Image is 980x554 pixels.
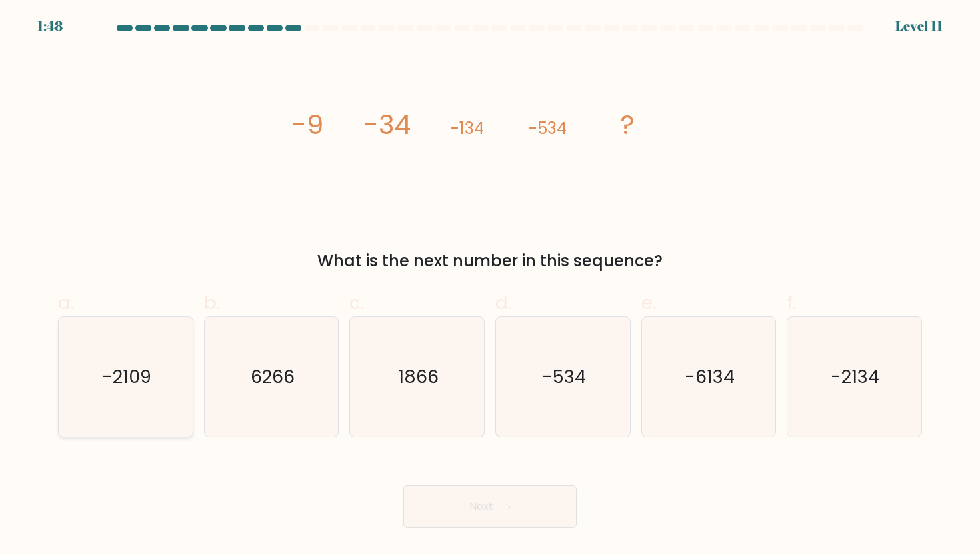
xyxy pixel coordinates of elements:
tspan: -9 [292,106,323,143]
tspan: ? [621,106,635,143]
tspan: -134 [451,117,484,139]
div: What is the next number in this sequence? [66,249,914,273]
span: d. [495,290,511,316]
text: 6266 [251,364,295,389]
span: c. [349,290,364,316]
text: -2109 [102,364,151,389]
tspan: -34 [364,106,411,143]
text: -2134 [831,364,880,389]
text: -6134 [685,364,735,389]
span: e. [641,290,656,316]
div: Level 11 [895,16,943,36]
span: a. [58,290,74,316]
button: Next [403,485,577,528]
span: b. [204,290,220,316]
span: f. [787,290,796,316]
tspan: -534 [529,117,567,139]
text: 1866 [398,364,439,389]
div: 1:48 [37,16,63,36]
text: -534 [542,364,586,389]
